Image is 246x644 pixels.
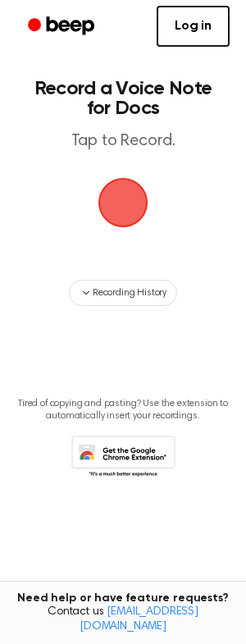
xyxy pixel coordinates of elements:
[16,11,109,43] a: Beep
[69,280,177,306] button: Recording History
[80,606,198,633] a: [EMAIL_ADDRESS][DOMAIN_NAME]
[10,605,236,634] span: Contact us
[98,178,148,227] button: Beep Logo
[30,131,216,152] p: Tap to Record.
[30,79,216,118] h1: Record a Voice Note for Docs
[13,398,233,422] p: Tired of copying and pasting? Use the extension to automatically insert your recordings.
[157,6,230,47] a: Log in
[93,285,166,300] span: Recording History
